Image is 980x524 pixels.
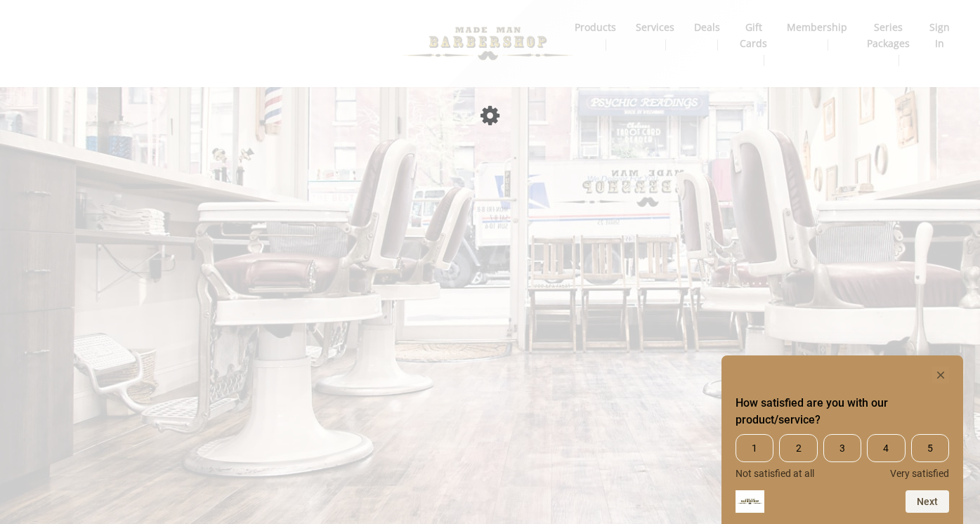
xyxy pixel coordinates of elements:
span: Not satisfied at all [736,468,814,479]
button: Next question [906,490,949,513]
span: 1 [736,434,773,462]
div: How satisfied are you with our product/service? Select an option from 1 to 5, with 1 being Not sa... [736,367,949,513]
span: 2 [779,434,817,462]
span: 3 [823,434,861,462]
div: How satisfied are you with our product/service? Select an option from 1 to 5, with 1 being Not sa... [736,434,949,479]
span: 5 [911,434,949,462]
span: Very satisfied [890,468,949,479]
button: Hide survey [932,367,949,384]
span: 4 [867,434,905,462]
h2: How satisfied are you with our product/service? Select an option from 1 to 5, with 1 being Not sa... [736,395,949,428]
